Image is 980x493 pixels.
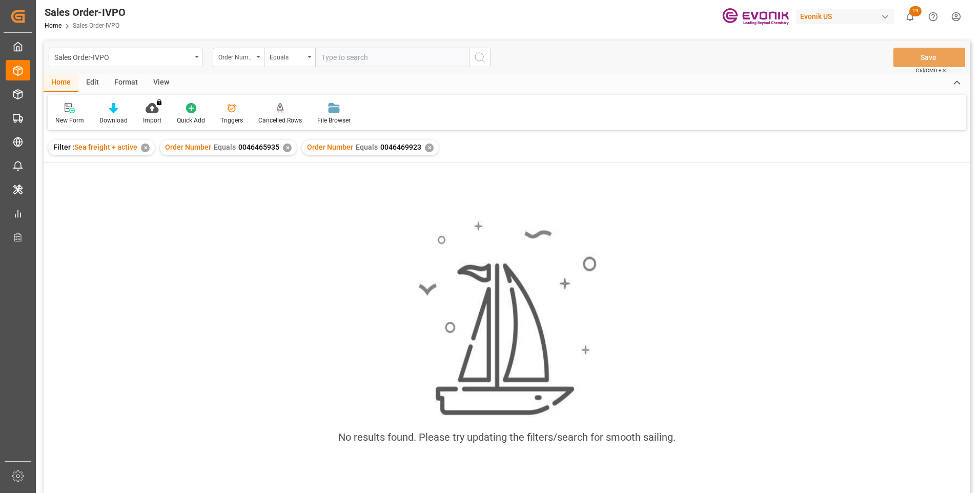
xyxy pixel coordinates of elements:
[53,143,74,151] span: Filter :
[54,50,191,63] div: Sales Order-IVPO
[469,48,491,67] button: search button
[141,143,150,152] div: ✕
[220,116,243,125] div: Triggers
[214,143,236,151] span: Equals
[99,116,128,125] div: Download
[270,50,304,62] div: Equals
[796,9,894,24] div: Evonik US
[177,116,205,125] div: Quick Add
[317,116,351,125] div: File Browser
[307,143,353,151] span: Order Number
[45,22,62,29] a: Home
[78,74,107,92] div: Edit
[909,6,922,16] span: 19
[165,143,211,151] span: Order Number
[722,8,789,26] img: Evonik-brand-mark-Deep-Purple-RGB.jpeg_1700498283.jpeg
[44,74,78,92] div: Home
[49,48,202,67] button: open menu
[74,143,137,151] span: Sea freight + active
[425,143,434,152] div: ✕
[283,143,292,152] div: ✕
[796,7,899,26] button: Evonik US
[916,67,946,74] span: Ctrl/CMD + S
[315,48,469,67] input: Type to search
[356,143,378,151] span: Equals
[218,50,253,62] div: Order Number
[238,143,279,151] span: 0046465935
[893,48,965,67] button: Save
[45,5,126,20] div: Sales Order-IVPO
[922,5,945,28] button: Help Center
[899,5,922,28] button: show 19 new notifications
[258,116,302,125] div: Cancelled Rows
[380,143,421,151] span: 0046469923
[417,220,597,417] img: smooth_sailing.jpeg
[338,429,676,445] div: No results found. Please try updating the filters/search for smooth sailing.
[213,48,264,67] button: open menu
[264,48,315,67] button: open menu
[107,74,146,92] div: Format
[55,116,84,125] div: New Form
[146,74,177,92] div: View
